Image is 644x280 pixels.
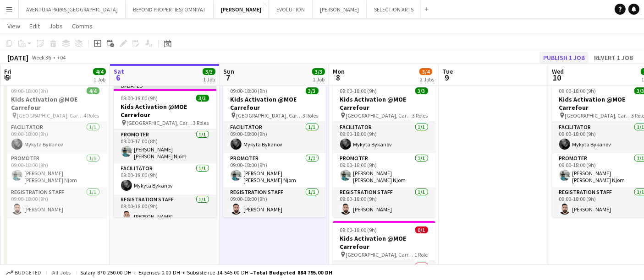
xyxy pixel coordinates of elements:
button: Revert 1 job [590,52,637,64]
span: 4/4 [93,68,106,75]
span: [GEOGRAPHIC_DATA], Carrefour [346,251,415,258]
app-card-role: Promoter1/109:00-17:00 (8h)[PERSON_NAME] [PERSON_NAME] Njom [114,129,216,163]
div: +04 [57,54,66,61]
div: Salary 870 250.00 DH + Expenses 0.00 DH + Subsistence 14 545.00 DH = [80,269,332,276]
div: 1 Job [203,76,215,83]
span: 1 Role [415,251,428,258]
span: Tue [442,67,453,75]
a: Comms [68,20,96,32]
button: Budgeted [5,268,43,278]
span: 3/3 [415,87,428,94]
span: [GEOGRAPHIC_DATA], Carrefour [346,112,413,119]
div: 1 Job [94,76,105,83]
span: 3 Roles [303,112,319,119]
span: 9 [441,72,453,83]
span: Comms [72,22,93,30]
app-card-role: Registration Staff1/109:00-18:00 (9h)[PERSON_NAME] [114,194,216,226]
span: 3/3 [196,95,209,102]
span: 09:00-18:00 (9h) [340,87,377,94]
span: 09:00-18:00 (9h) [559,87,596,94]
span: Edit [29,22,40,30]
span: [GEOGRAPHIC_DATA], Carrefour [127,119,193,126]
span: 6 [112,72,124,83]
span: View [7,22,20,30]
button: SELECTION ARTS [367,0,421,18]
span: Sat [114,67,124,75]
button: EVOLUTION [269,0,313,18]
app-card-role: Facilitator1/109:00-18:00 (9h)Mykyta Bykanov [333,122,435,153]
app-card-role: Facilitator1/109:00-18:00 (9h)Mykyta Bykanov [223,122,326,153]
span: 3/4 [419,68,432,75]
app-job-card: 09:00-18:00 (9h)4/4Kids Activation @MOE Carrefour [GEOGRAPHIC_DATA], Carrefour4 RolesFacilitator1... [4,82,107,217]
div: 2 Jobs [420,76,434,83]
span: Week 36 [30,54,53,61]
span: 3/3 [312,68,325,75]
span: 3 Roles [193,119,209,126]
span: All jobs [50,269,72,276]
app-card-role: Promoter1/109:00-18:00 (9h)[PERSON_NAME] [PERSON_NAME] Njom [4,153,107,187]
span: [GEOGRAPHIC_DATA], Carrefour [17,112,84,119]
div: 1 Job [313,76,325,83]
app-card-role: Registration Staff1/109:00-18:00 (9h)[PERSON_NAME] [4,187,107,218]
span: 09:00-18:00 (9h) [121,95,158,102]
button: [PERSON_NAME] [313,0,367,18]
app-job-card: Updated09:00-18:00 (9h)3/3Kids Activation @MOE Carrefour [GEOGRAPHIC_DATA], Carrefour3 RolesPromo... [114,82,216,217]
span: 8 [331,72,345,83]
span: Fri [4,67,11,75]
span: Budgeted [15,269,41,276]
app-card-role: Registration Staff1/109:00-18:00 (9h)[PERSON_NAME] [223,187,326,218]
app-job-card: 09:00-18:00 (9h)3/3Kids Activation @MOE Carrefour [GEOGRAPHIC_DATA], Carrefour3 RolesFacilitator1... [333,82,435,217]
span: 10 [550,72,564,83]
button: [PERSON_NAME] [214,0,269,18]
span: Mon [333,67,345,75]
span: Jobs [49,22,63,30]
span: 3/3 [306,87,319,94]
button: Publish 1 job [539,52,589,64]
span: 09:00-18:00 (9h) [11,87,49,94]
button: BEYOND PROPERTIES/ OMNIYAT [126,0,214,18]
h3: Kids Activation @MOE Carrefour [114,102,216,119]
span: 5 [3,72,11,83]
span: 4 Roles [84,112,99,119]
a: Jobs [45,20,66,32]
span: [GEOGRAPHIC_DATA], Carrefour [565,112,632,119]
app-card-role: Registration Staff1/109:00-18:00 (9h)[PERSON_NAME] [333,187,435,218]
div: [DATE] [7,53,28,62]
app-card-role: Facilitator1/109:00-18:00 (9h)Mykyta Bykanov [114,163,216,194]
span: Sun [223,67,234,75]
span: 4/4 [87,87,99,94]
h3: Kids Activation @MOE Carrefour [223,95,326,112]
app-card-role: Promoter1/109:00-18:00 (9h)[PERSON_NAME] [PERSON_NAME] Njom [333,153,435,187]
app-card-role: Promoter1/109:00-18:00 (9h)[PERSON_NAME] [PERSON_NAME] Njom [223,153,326,187]
button: AVENTURA PARKS [GEOGRAPHIC_DATA] [19,0,126,18]
span: 09:00-18:00 (9h) [340,226,377,233]
h3: Kids Activation @MOE Carrefour [333,234,435,251]
span: 09:00-18:00 (9h) [231,87,268,94]
h3: Kids Activation @MOE Carrefour [4,95,107,112]
span: 3 Roles [413,112,428,119]
span: 0/1 [415,226,428,233]
h3: Kids Activation @MOE Carrefour [333,95,435,112]
span: [GEOGRAPHIC_DATA], Carrefour [237,112,303,119]
span: 7 [222,72,234,83]
a: View [4,20,24,32]
a: Edit [26,20,44,32]
app-card-role: Facilitator1/109:00-18:00 (9h)Mykyta Bykanov [4,122,107,153]
span: Total Budgeted 884 795.00 DH [253,269,332,276]
app-job-card: 09:00-18:00 (9h)3/3Kids Activation @MOE Carrefour [GEOGRAPHIC_DATA], Carrefour3 RolesFacilitator1... [223,82,326,217]
span: 3/3 [203,68,215,75]
span: Wed [552,67,564,75]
